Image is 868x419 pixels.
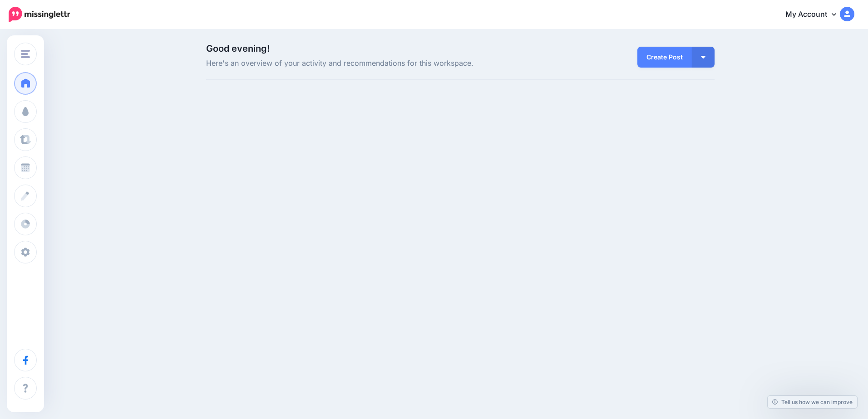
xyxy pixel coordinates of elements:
a: Create Post [637,47,692,68]
span: Here's an overview of your activity and recommendations for this workspace. [206,58,541,69]
img: arrow-down-white.png [701,56,705,58]
img: menu.png [21,50,30,58]
img: Missinglettr [9,7,70,22]
a: Tell us how we can improve [768,396,857,408]
a: My Account [776,4,854,26]
span: Good evening! [206,43,270,54]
